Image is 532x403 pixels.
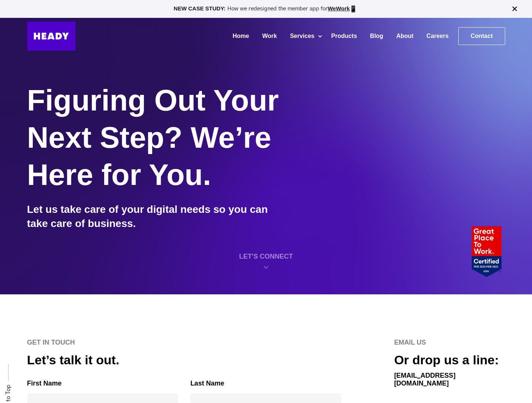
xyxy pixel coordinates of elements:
a: Work [253,29,281,43]
a: About [387,29,417,43]
a: Home [223,29,253,43]
a: Products [322,29,360,43]
a: Careers [417,29,452,43]
h2: Or drop us a line: [394,353,505,369]
div: Let us take care of your digital needs so you can take care of business. [27,203,291,231]
img: app emoji [350,5,357,13]
img: Close Bar [511,5,518,13]
a: Blog [361,29,387,43]
h1: Figuring Out Your Next Step? We’re Here for You. [27,83,291,195]
img: Heady_2022_Certification_Badge 2 [472,226,501,277]
a: [EMAIL_ADDRESS][DOMAIN_NAME] [394,372,455,387]
img: Heady_Logo_Web-01 (1) [27,22,76,51]
a: Contact [459,28,505,45]
div: Navigation Menu [83,27,505,45]
h6: GET IN TOUCH [27,339,342,347]
a: Services [281,29,318,43]
h6: Email us [394,339,505,347]
a: WeWork [328,6,350,12]
h2: Let’s talk it out. [27,353,342,369]
strong: NEW CASE STUDY: [174,6,227,12]
p: How we redesigned the member app for [3,5,529,13]
img: home_scroll [262,267,270,276]
a: LET'S CONNECT [27,253,505,272]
